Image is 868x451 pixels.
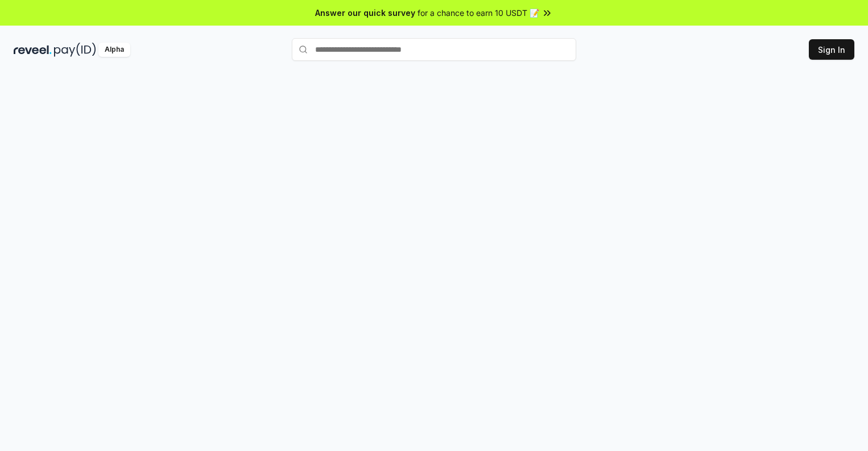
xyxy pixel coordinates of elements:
[98,43,130,57] div: Alpha
[418,7,539,19] span: for a chance to earn 10 USDT 📝
[54,43,96,57] img: pay_id
[809,39,854,60] button: Sign In
[14,43,52,57] img: reveel_dark
[315,7,415,19] span: Answer our quick survey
